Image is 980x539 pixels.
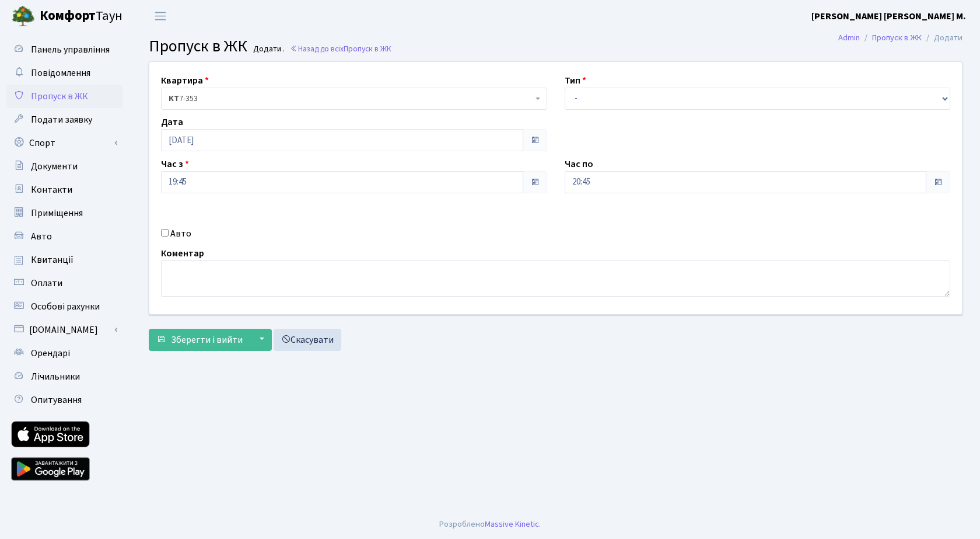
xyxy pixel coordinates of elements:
[161,74,209,88] label: Квартира
[6,85,123,108] a: Пропуск в ЖК
[6,201,123,225] a: Приміщення
[872,32,922,44] a: Пропуск в ЖК
[922,32,963,44] li: Додати
[12,5,35,28] img: logo.png
[161,88,547,110] span: <b>КТ</b>&nbsp;&nbsp;&nbsp;&nbsp;7-353
[251,44,285,54] small: Додати .
[169,93,179,105] b: КТ
[344,43,391,54] span: Пропуск в ЖК
[31,160,78,173] span: Документи
[6,365,123,388] a: Лічильники
[485,518,539,530] a: Massive Kinetic
[439,518,541,531] div: Розроблено .
[31,277,62,290] span: Оплати
[6,388,123,412] a: Опитування
[290,43,391,54] a: Назад до всіхПропуск в ЖК
[40,6,96,25] b: Комфорт
[6,61,123,85] a: Повідомлення
[161,115,183,129] label: Дата
[6,178,123,201] a: Контакти
[6,272,123,295] a: Оплати
[565,74,586,88] label: Тип
[161,246,204,260] label: Коментар
[31,347,70,360] span: Орендарі
[274,329,341,351] a: Скасувати
[161,157,189,171] label: Час з
[31,253,73,266] span: Квитанції
[31,207,83,220] span: Приміщення
[149,34,247,58] span: Пропуск в ЖК
[31,300,100,313] span: Особові рахунки
[6,342,123,365] a: Орендарі
[6,131,123,155] a: Спорт
[838,32,860,44] a: Admin
[31,43,110,56] span: Панель управління
[31,90,88,103] span: Пропуск в ЖК
[6,108,123,131] a: Подати заявку
[6,248,123,272] a: Квитанції
[31,230,52,243] span: Авто
[6,38,123,61] a: Панель управління
[31,183,72,196] span: Контакти
[31,113,92,126] span: Подати заявку
[6,225,123,248] a: Авто
[31,394,82,406] span: Опитування
[170,227,191,241] label: Авто
[821,26,980,50] nav: breadcrumb
[40,6,123,26] span: Таун
[31,67,90,79] span: Повідомлення
[169,93,533,105] span: <b>КТ</b>&nbsp;&nbsp;&nbsp;&nbsp;7-353
[811,9,966,23] a: [PERSON_NAME] [PERSON_NAME] М.
[6,295,123,318] a: Особові рахунки
[171,333,243,346] span: Зберегти і вийти
[565,157,593,171] label: Час по
[146,6,175,26] button: Переключити навігацію
[149,329,250,351] button: Зберегти і вийти
[31,370,80,383] span: Лічильники
[6,155,123,178] a: Документи
[6,318,123,342] a: [DOMAIN_NAME]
